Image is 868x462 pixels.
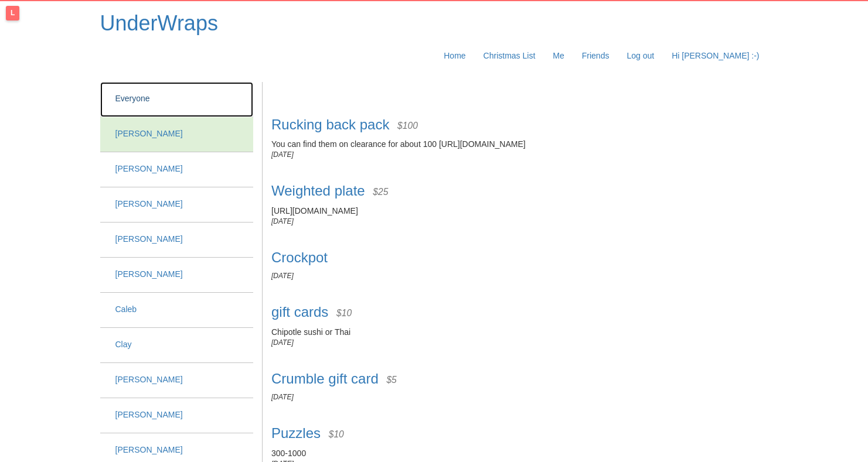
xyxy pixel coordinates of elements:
span: [PERSON_NAME] [115,375,183,384]
small: $25 [373,183,388,197]
span: [PERSON_NAME] [115,234,183,244]
div: [DATE] [271,338,768,348]
div: [DATE] [271,392,768,402]
a: [PERSON_NAME] [100,398,254,433]
span: Everyone [115,94,150,103]
div: You can find them on clearance for about 100 [URL][DOMAIN_NAME] [271,138,768,150]
span: [PERSON_NAME] [115,164,183,173]
a: UnderWraps [100,11,218,35]
div: [DATE] [271,217,768,227]
span: [PERSON_NAME] [115,445,183,454]
div: Chipotle sushi or Thai [271,326,768,338]
a: Caleb [100,293,254,328]
a: Crumble gift card $5 [271,371,768,386]
small: $10 [336,304,352,318]
a: Home [435,41,474,70]
a: Christmas List [475,41,544,70]
a: [PERSON_NAME] [100,152,254,187]
a: [PERSON_NAME] [100,258,254,293]
small: $100 [397,117,418,131]
div: [DATE] [271,150,768,160]
a: [PERSON_NAME] [100,363,254,398]
a: Everyone [100,82,254,117]
a: [PERSON_NAME] [100,187,254,223]
span: [PERSON_NAME] [115,269,183,279]
a: Puzzles $10 [271,426,768,441]
span: gift cards [271,304,328,320]
a: Friends [573,41,618,70]
a: Log out [618,41,663,70]
a: gift cards $10 [271,304,768,320]
span: [PERSON_NAME] [115,199,183,208]
span: Caleb [115,304,137,314]
span: Clay [115,340,132,349]
a: [PERSON_NAME] [100,223,254,258]
div: Local Development Environment [6,6,19,20]
a: [PERSON_NAME] [100,117,254,152]
span: Crumble gift card [271,371,379,386]
a: Weighted plate $25 [271,183,768,199]
span: Puzzles [271,425,321,441]
span: [PERSON_NAME] [115,129,183,138]
div: [DATE] [271,271,768,281]
a: Clay [100,328,254,363]
span: [PERSON_NAME] [115,410,183,419]
span: Weighted plate [271,183,365,199]
small: $5 [386,371,396,385]
a: Rucking back pack $100 [271,117,768,132]
a: Me [544,41,573,70]
div: 300-1000 [271,447,768,459]
span: Rucking back pack [271,117,389,132]
div: [URL][DOMAIN_NAME] [271,205,768,217]
a: Crockpot [271,250,768,265]
a: Hi [PERSON_NAME] :-) [663,41,768,70]
span: Crockpot [271,249,328,265]
small: $10 [329,426,344,439]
